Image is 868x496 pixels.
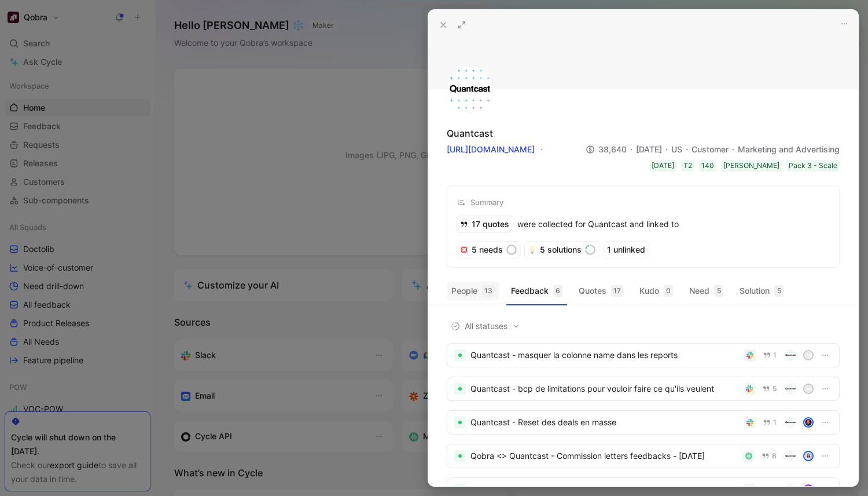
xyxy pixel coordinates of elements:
[447,319,524,334] button: All statuses
[773,486,777,493] span: 2
[760,382,779,395] button: 5
[723,160,779,172] div: [PERSON_NAME]
[457,216,679,232] div: were collected for Quantcast and linked to
[457,242,520,258] div: 5 needs
[460,246,468,254] img: 💢
[760,349,779,362] button: 1
[760,416,779,429] button: 1
[785,450,796,462] img: quantcast.com
[804,418,812,426] img: avatar
[804,452,812,460] img: avatar
[586,143,636,156] div: 38,640
[574,282,628,300] button: Quotes
[447,282,499,300] button: People
[785,417,796,428] img: quantcast.com
[457,216,513,232] div: 17 quotes
[701,160,714,172] div: 140
[664,285,673,297] div: 0
[470,415,740,429] div: Quantcast - Reset des deals en masse
[470,449,738,463] div: Qobra <> Quantcast - Commission letters feedbacks - [DATE]
[525,242,599,258] div: 5 solutions
[804,385,812,393] div: m
[760,483,779,496] button: 2
[773,419,777,426] span: 1
[685,282,728,300] button: Need
[714,285,723,297] div: 5
[553,285,562,297] div: 6
[528,246,536,254] img: 💡
[738,143,840,156] div: Marketing and Advertising
[506,282,567,300] button: Feedback
[447,126,493,140] div: Quantcast
[447,410,840,435] a: Quantcast - Reset des deals en masse1avatar
[447,66,493,112] img: logo
[652,160,674,172] div: [DATE]
[447,377,840,401] a: Quantcast - bcp de limitations pour vouloir faire ce qu'ils veulent5m
[759,450,779,462] button: 8
[604,242,649,258] div: 1 unlinked
[772,453,777,459] span: 8
[470,348,740,362] div: Quantcast - masquer la colonne name dans les reports
[692,143,738,156] div: Customer
[683,160,692,172] div: T2
[785,484,796,495] img: quantcast.com
[785,383,796,395] img: quantcast.com
[447,144,535,154] a: [URL][DOMAIN_NAME]
[671,143,692,156] div: US
[785,349,796,361] img: quantcast.com
[773,352,777,359] span: 1
[804,486,812,494] img: avatar
[470,382,739,396] div: Quantcast - bcp de limitations pour vouloir faire ce qu'ils veulent
[611,285,623,297] div: 17
[635,282,678,300] button: Kudo
[774,285,784,297] div: 5
[482,285,495,297] div: 13
[735,282,788,300] button: Solution
[789,160,837,172] div: Pack 3 - Scale
[451,319,520,333] span: All statuses
[804,351,812,359] div: m
[447,444,840,468] a: Qobra <> Quantcast - Commission letters feedbacks - [DATE]8avatar
[636,143,671,156] div: [DATE]
[457,195,503,209] div: Summary
[773,385,777,392] span: 5
[447,343,840,367] a: Quantcast - masquer la colonne name dans les reports1m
